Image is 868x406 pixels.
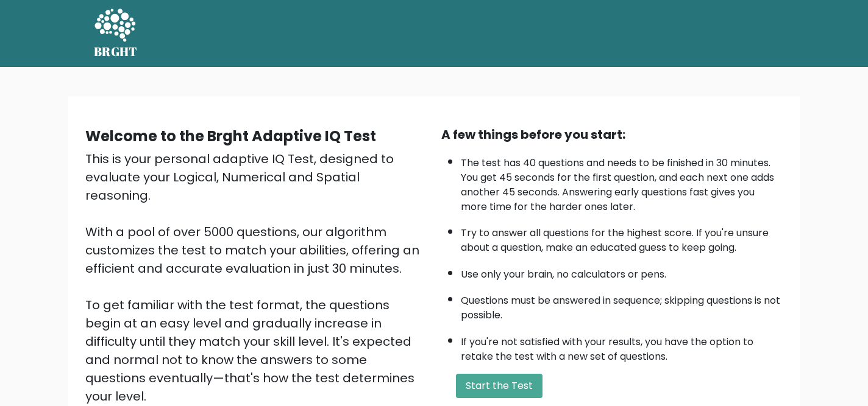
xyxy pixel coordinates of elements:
li: Use only your brain, no calculators or pens. [461,261,783,282]
h5: BRGHT [94,44,138,59]
b: Welcome to the Brght Adaptive IQ Test [85,126,376,146]
a: BRGHT [94,5,138,62]
li: The test has 40 questions and needs to be finished in 30 minutes. You get 45 seconds for the firs... [461,150,783,214]
li: Try to answer all questions for the highest score. If you're unsure about a question, make an edu... [461,220,783,255]
li: Questions must be answered in sequence; skipping questions is not possible. [461,287,783,323]
button: Start the Test [456,374,542,398]
div: A few things before you start: [441,125,783,144]
li: If you're not satisfied with your results, you have the option to retake the test with a new set ... [461,329,783,364]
